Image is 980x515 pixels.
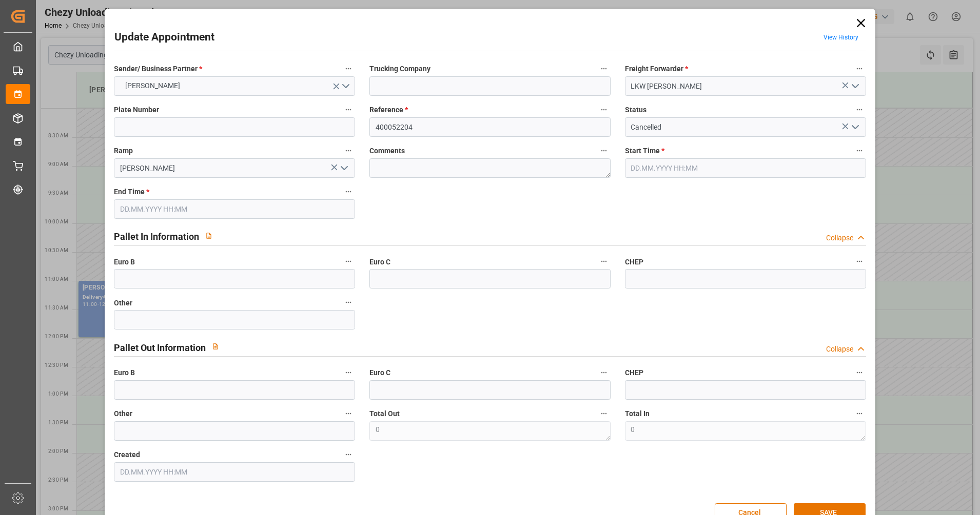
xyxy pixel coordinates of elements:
span: Created [114,449,140,460]
button: View description [206,337,225,356]
button: Reference * [597,103,611,116]
button: open menu [336,160,351,176]
span: Comments [369,146,405,156]
button: open menu [847,78,862,94]
span: [PERSON_NAME] [120,80,185,91]
span: Euro C [369,367,390,378]
button: Euro C [597,255,611,268]
button: Status [853,103,866,116]
span: Freight Forwarder [625,64,688,74]
button: Total Out [597,407,611,420]
span: Euro B [114,367,135,378]
button: Trucking Company [597,62,611,75]
button: Sender/ Business Partner * [342,62,355,75]
h2: Pallet Out Information [114,341,206,355]
span: Start Time [625,146,664,156]
button: Ramp [342,144,355,157]
div: Collapse [826,233,853,243]
span: Ramp [114,146,133,156]
div: Collapse [826,344,853,355]
input: Type to search/select [625,117,866,137]
textarea: 0 [625,421,866,441]
button: Total In [853,407,866,420]
button: Comments [597,144,611,157]
span: End Time [114,187,149,197]
button: CHEP [853,255,866,268]
button: CHEP [853,366,866,379]
span: Total Out [369,408,400,419]
input: DD.MM.YYYY HH:MM [114,462,355,482]
button: open menu [847,119,862,135]
h2: Pallet In Information [114,230,199,243]
span: Status [625,105,646,115]
input: Type to search/select [114,158,355,178]
button: Euro B [342,255,355,268]
span: Reference [369,105,408,115]
span: Other [114,408,132,419]
input: DD.MM.YYYY HH:MM [625,158,866,178]
span: Other [114,298,132,308]
textarea: 0 [369,421,611,441]
button: open menu [114,76,355,96]
button: End Time * [342,185,355,198]
span: Euro B [114,257,135,267]
button: Plate Number [342,103,355,116]
input: DD.MM.YYYY HH:MM [114,199,355,219]
button: Start Time * [853,144,866,157]
h2: Update Appointment [114,29,214,46]
span: CHEP [625,367,643,378]
span: Sender/ Business Partner [114,64,202,74]
button: Freight Forwarder * [853,62,866,75]
span: Total In [625,408,650,419]
button: Euro B [342,366,355,379]
button: Created [342,448,355,461]
button: View description [199,226,219,245]
button: Other [342,407,355,420]
button: Euro C [597,366,611,379]
span: Plate Number [114,105,159,115]
span: Euro C [369,257,390,267]
a: View History [824,34,858,41]
button: Other [342,296,355,309]
span: CHEP [625,257,643,267]
span: Trucking Company [369,64,430,74]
